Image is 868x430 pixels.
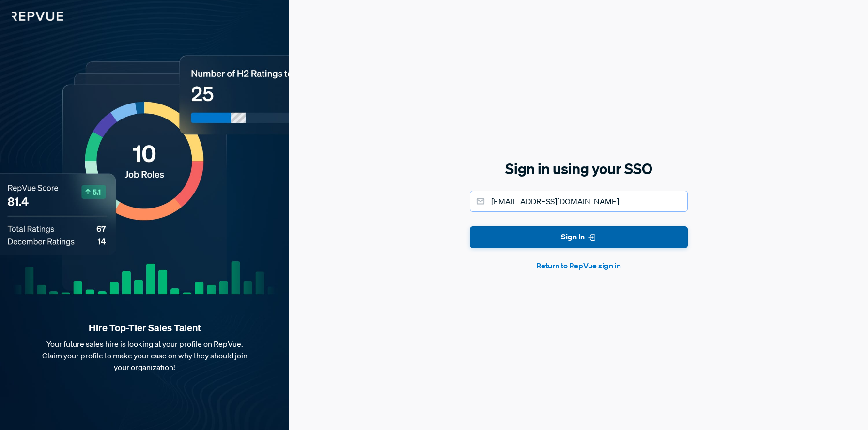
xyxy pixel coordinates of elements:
[15,338,274,373] p: Your future sales hire is looking at your profile on RepVue. Claim your profile to make your case...
[15,322,274,334] strong: Hire Top-Tier Sales Talent
[470,159,688,179] h5: Sign in using your SSO
[470,260,688,271] button: Return to RepVue sign in
[470,226,688,248] button: Sign In
[470,191,688,212] input: Email address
